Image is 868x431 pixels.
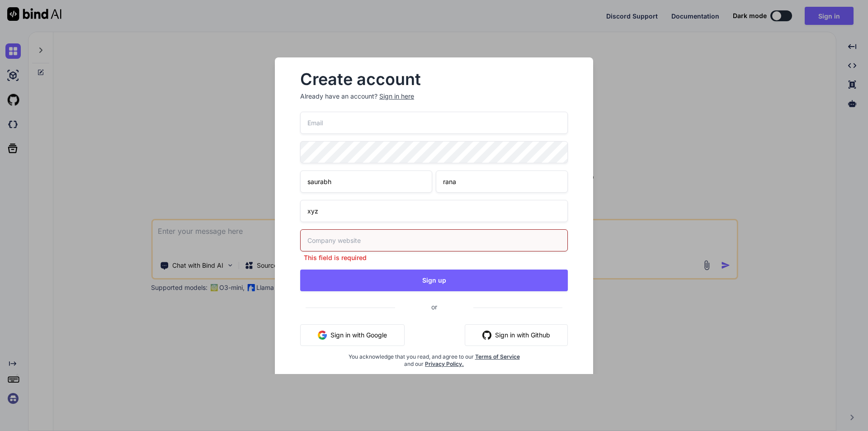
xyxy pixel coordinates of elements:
[482,331,491,340] img: github
[395,296,473,318] span: or
[300,112,568,134] input: Email
[475,353,520,360] a: Terms of Service
[425,360,464,367] a: Privacy Policy.
[465,324,568,346] button: Sign in with Github
[300,72,568,86] h2: Create account
[300,200,568,222] input: Your company name
[318,331,327,340] img: google
[300,92,568,101] p: Already have an account?
[300,324,405,346] button: Sign in with Google
[300,171,432,193] input: First Name
[300,270,568,291] button: Sign up
[345,353,524,389] div: You acknowledge that you read, and agree to our and our
[300,253,568,262] p: This field is required
[300,229,568,251] input: Company website
[436,171,568,193] input: Last Name
[379,92,414,101] div: Sign in here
